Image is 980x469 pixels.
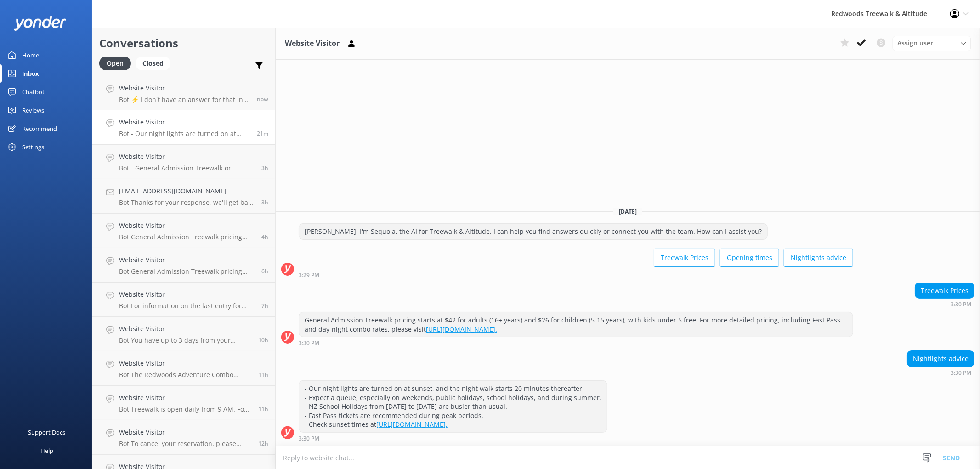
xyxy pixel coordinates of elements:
[261,164,268,172] span: Sep 30 2025 12:41pm (UTC +13:00) Pacific/Auckland
[92,420,275,455] a: Website VisitorBot:To cancel your reservation, please contact us at [EMAIL_ADDRESS][DOMAIN_NAME] ...
[299,339,853,346] div: Sep 30 2025 03:30pm (UTC +13:00) Pacific/Auckland
[119,393,251,403] h4: Website Visitor
[119,336,251,345] p: Bot: You have up to 3 days from your Altitude tour to use the day and night Treewalk parts of the...
[119,405,251,413] p: Bot: Treewalk is open daily from 9 AM. For last ticket sold times, please check our website FAQs ...
[119,358,251,368] h4: Website Visitor
[257,95,268,103] span: Sep 30 2025 03:51pm (UTC +13:00) Pacific/Auckland
[119,267,255,276] p: Bot: General Admission Treewalk pricing starts at $42 for adults (16+ years) and $26 for children...
[299,381,607,432] div: - Our night lights are turned on at sunset, and the night walk starts 20 minutes thereafter. - Ex...
[907,369,974,376] div: Sep 30 2025 03:30pm (UTC +13:00) Pacific/Auckland
[22,101,44,119] div: Reviews
[119,198,255,207] p: Bot: Thanks for your response, we'll get back to you as soon as we can during opening hours.
[893,36,971,51] div: Assign User
[119,289,255,299] h4: Website Visitor
[22,83,45,101] div: Chatbot
[119,164,255,172] p: Bot: - General Admission Treewalk or Nightlights: Adult (16 yrs+) $42, Child (5-15 yrs) $26, Chil...
[92,214,275,248] a: Website VisitorBot:General Admission Treewalk pricing starts at $42 for adults (16+ years) and $2...
[119,233,255,241] p: Bot: General Admission Treewalk pricing starts at $42 for adults (16+ years) and $26 for children...
[613,208,642,215] span: [DATE]
[285,38,340,50] h3: Website Visitor
[299,224,767,239] div: [PERSON_NAME]! I'm Sequoia, the AI for Treewalk & Altitude. I can help you find answers quickly o...
[299,272,319,278] strong: 3:29 PM
[14,16,67,31] img: yonder-white-logo.png
[22,119,57,138] div: Recommend
[654,249,715,267] button: Treewalk Prices
[258,405,268,413] span: Sep 30 2025 03:52am (UTC +13:00) Pacific/Auckland
[951,370,971,376] strong: 3:30 PM
[119,302,255,310] p: Bot: For information on the last entry for Redwoods Nightlights, please visit [DOMAIN_NAME][URL].
[951,302,971,307] strong: 3:30 PM
[92,283,275,317] a: Website VisitorBot:For information on the last entry for Redwoods Nightlights, please visit [DOMA...
[119,117,250,127] h4: Website Visitor
[136,57,170,70] div: Closed
[261,198,268,206] span: Sep 30 2025 11:59am (UTC +13:00) Pacific/Auckland
[376,420,448,429] a: [URL][DOMAIN_NAME].
[261,267,268,275] span: Sep 30 2025 09:49am (UTC +13:00) Pacific/Auckland
[119,152,255,162] h4: Website Visitor
[257,130,268,137] span: Sep 30 2025 03:30pm (UTC +13:00) Pacific/Auckland
[258,336,268,344] span: Sep 30 2025 05:11am (UTC +13:00) Pacific/Auckland
[299,436,319,441] strong: 3:30 PM
[299,435,607,441] div: Sep 30 2025 03:30pm (UTC +13:00) Pacific/Auckland
[22,46,39,64] div: Home
[119,440,251,448] p: Bot: To cancel your reservation, please contact us at [EMAIL_ADDRESS][DOMAIN_NAME] or call [PHONE...
[92,248,275,283] a: Website VisitorBot:General Admission Treewalk pricing starts at $42 for adults (16+ years) and $2...
[92,386,275,420] a: Website VisitorBot:Treewalk is open daily from 9 AM. For last ticket sold times, please check our...
[22,64,39,83] div: Inbox
[258,440,268,447] span: Sep 30 2025 03:17am (UTC +13:00) Pacific/Auckland
[99,58,136,68] a: Open
[119,96,250,104] p: Bot: ⚡ I don't have an answer for that in my knowledge base. Please try and rephrase your questio...
[119,371,251,379] p: Bot: The Redwoods Adventure Combo includes Redwoods Altitude, Fast Pass entry to Redwoods Nightli...
[92,351,275,386] a: Website VisitorBot:The Redwoods Adventure Combo includes Redwoods Altitude, Fast Pass entry to Re...
[92,76,275,110] a: Website VisitorBot:⚡ I don't have an answer for that in my knowledge base. Please try and rephras...
[915,283,974,299] div: Treewalk Prices
[299,312,853,337] div: General Admission Treewalk pricing starts at $42 for adults (16+ years) and $26 for children (5-1...
[22,138,44,156] div: Settings
[92,317,275,351] a: Website VisitorBot:You have up to 3 days from your Altitude tour to use the day and night Treewal...
[28,423,66,441] div: Support Docs
[92,179,275,214] a: [EMAIL_ADDRESS][DOMAIN_NAME]Bot:Thanks for your response, we'll get back to you as soon as we can...
[119,220,255,231] h4: Website Visitor
[119,255,255,265] h4: Website Visitor
[119,83,250,93] h4: Website Visitor
[299,340,319,346] strong: 3:30 PM
[119,130,250,138] p: Bot: - Our night lights are turned on at sunset, and the night walk starts 20 minutes thereafter....
[119,324,251,334] h4: Website Visitor
[261,233,268,241] span: Sep 30 2025 11:06am (UTC +13:00) Pacific/Auckland
[119,186,255,196] h4: [EMAIL_ADDRESS][DOMAIN_NAME]
[897,38,933,48] span: Assign user
[136,58,175,68] a: Closed
[784,249,853,267] button: Nightlights advice
[40,441,53,460] div: Help
[426,325,497,333] a: [URL][DOMAIN_NAME].
[720,249,779,267] button: Opening times
[261,302,268,310] span: Sep 30 2025 08:19am (UTC +13:00) Pacific/Auckland
[92,110,275,145] a: Website VisitorBot:- Our night lights are turned on at sunset, and the night walk starts 20 minut...
[92,145,275,179] a: Website VisitorBot:- General Admission Treewalk or Nightlights: Adult (16 yrs+) $42, Child (5-15 ...
[299,271,853,278] div: Sep 30 2025 03:29pm (UTC +13:00) Pacific/Auckland
[99,57,131,70] div: Open
[258,371,268,379] span: Sep 30 2025 04:15am (UTC +13:00) Pacific/Auckland
[99,34,268,52] h2: Conversations
[119,427,251,437] h4: Website Visitor
[915,301,974,307] div: Sep 30 2025 03:30pm (UTC +13:00) Pacific/Auckland
[907,351,974,367] div: Nightlights advice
